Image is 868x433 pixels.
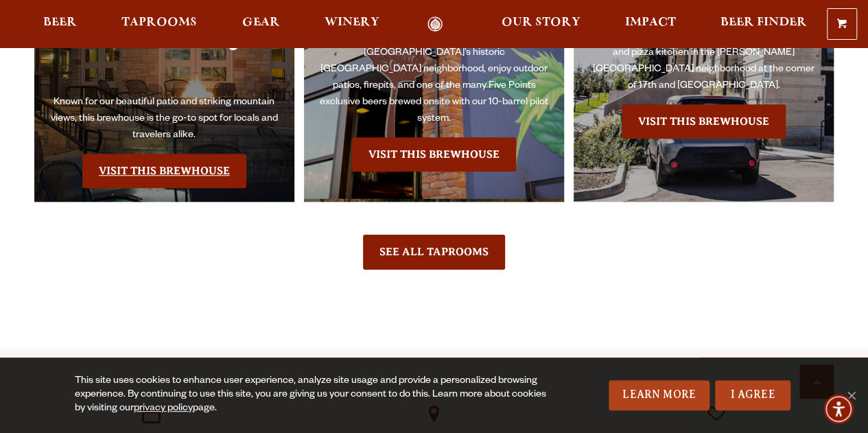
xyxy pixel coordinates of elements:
p: Located on the corner of [GEOGRAPHIC_DATA] in [GEOGRAPHIC_DATA]’s historic [GEOGRAPHIC_DATA] neig... [318,29,550,128]
a: Our Story [493,16,589,32]
span: Winery [325,17,379,28]
a: I Agree [715,380,790,410]
p: Known for our beautiful patio and striking mountain views, this brewhouse is the go-to spot for l... [48,95,281,144]
span: Gear [242,17,280,28]
a: Gear [233,16,289,32]
a: Visit the Fort Collin's Brewery & Taproom [82,154,246,188]
a: Taprooms [113,16,206,32]
a: Learn More [609,380,709,410]
a: Beer [34,16,86,32]
span: Beer [43,17,77,28]
a: Winery [316,16,388,32]
a: Impact [616,16,685,32]
span: Our Story [502,17,580,28]
p: Come visit our 10-barrel pilot brewhouse, taproom and pizza kitchen in the [PERSON_NAME][GEOGRAPH... [587,29,820,95]
a: Visit the Five Points Brewhouse [352,137,516,172]
span: Taprooms [121,17,197,28]
span: Beer Finder [720,17,807,28]
a: Visit the Sloan’s Lake Brewhouse [622,104,786,139]
a: Beer Finder [712,16,816,32]
a: Odell Home [410,16,461,32]
a: See All Taprooms [363,235,505,269]
div: This site uses cookies to enhance user experience, analyze site usage and provide a personalized ... [75,375,554,416]
div: Accessibility Menu [823,394,854,424]
span: Impact [625,17,676,28]
a: privacy policy [134,403,193,414]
